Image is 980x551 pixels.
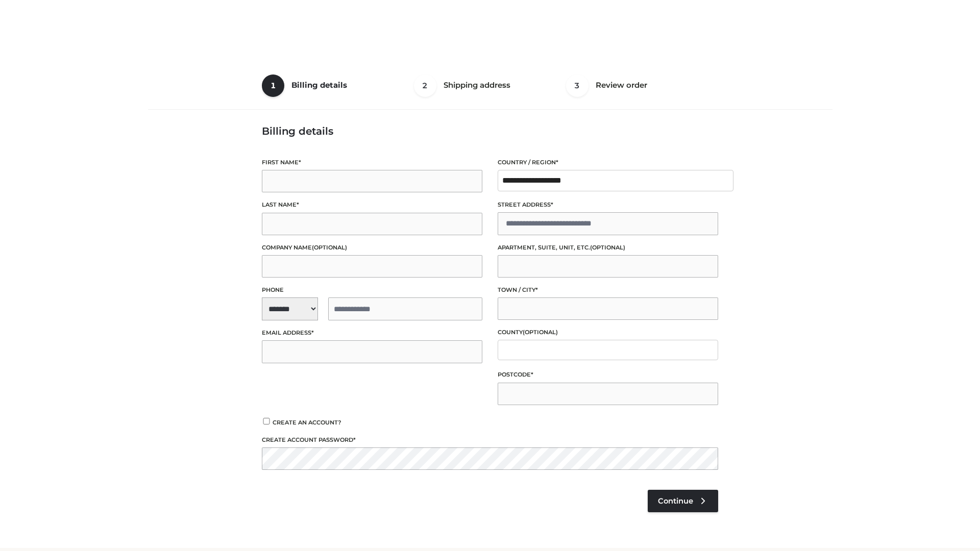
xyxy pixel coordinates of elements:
h3: Billing details [262,125,718,137]
label: Create account password [262,435,718,445]
a: Continue [648,490,718,512]
label: Country / Region [498,158,718,167]
label: Apartment, suite, unit, etc. [498,243,718,253]
span: 3 [566,74,589,97]
label: Town / City [498,285,718,295]
span: Continue [658,496,693,506]
span: (optional) [523,329,558,336]
span: Review order [596,80,647,90]
label: Street address [498,200,718,210]
span: Shipping address [444,80,510,90]
span: Billing details [291,80,347,90]
label: Phone [262,285,482,295]
label: Email address [262,328,482,338]
span: (optional) [590,244,625,251]
span: 1 [262,74,284,97]
input: Create an account? [262,418,271,424]
span: 2 [414,74,436,97]
label: County [498,328,718,337]
label: Postcode [498,370,718,380]
label: Company name [262,243,482,253]
label: Last name [262,200,482,210]
span: (optional) [312,244,347,251]
label: First name [262,158,482,167]
span: Create an account? [273,419,341,426]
